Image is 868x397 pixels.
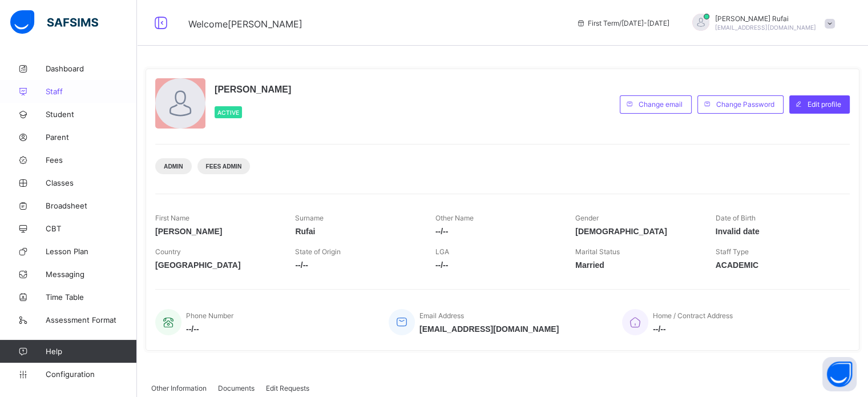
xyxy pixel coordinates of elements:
span: [PERSON_NAME] [215,85,291,95]
span: Date of Birth [716,214,756,222]
span: Lesson Plan [46,247,137,256]
span: Parent [46,133,137,142]
span: Help [46,347,136,356]
span: LGA [435,247,449,256]
span: Welcome [PERSON_NAME] [188,18,302,30]
span: Change Password [716,100,774,109]
span: [PERSON_NAME] [155,227,278,236]
span: Rufai [295,227,418,236]
span: Edit Requests [266,384,309,392]
span: Change email [639,100,683,109]
span: Staff Type [716,247,749,256]
span: Time Table [46,292,137,302]
span: [PERSON_NAME] Rufai [715,14,816,23]
span: Gender [575,214,599,222]
span: Invalid date [716,227,838,236]
span: Edit profile [808,100,841,109]
span: First Name [155,214,189,222]
span: Admin [164,163,183,170]
span: [EMAIL_ADDRESS][DOMAIN_NAME] [419,324,559,334]
span: Other Information [151,384,207,392]
span: Configuration [46,370,136,379]
span: Active [217,109,239,116]
span: Fees [46,155,137,165]
span: --/-- [295,260,418,270]
span: session/term information [576,19,669,27]
div: AbiodunRufai [681,14,841,33]
span: Marital Status [575,247,620,256]
span: Messaging [46,270,137,279]
span: --/-- [435,227,558,236]
span: Dashboard [46,64,137,73]
span: Broadsheet [46,201,137,210]
span: Home / Contract Address [653,311,733,320]
span: Classes [46,178,137,187]
span: [DEMOGRAPHIC_DATA] [575,227,698,236]
span: --/-- [435,260,558,270]
span: CBT [46,224,137,233]
span: [EMAIL_ADDRESS][DOMAIN_NAME] [715,24,816,31]
button: Open asap [822,357,857,391]
span: Student [46,110,137,119]
span: --/-- [653,324,733,334]
span: --/-- [186,324,233,334]
span: Country [155,247,181,256]
img: safsims [10,10,98,34]
span: Staff [46,87,137,96]
span: Married [575,260,698,270]
span: Phone Number [186,311,233,320]
span: Surname [295,214,324,222]
span: Email Address [419,311,464,320]
span: State of Origin [295,247,341,256]
span: ACADEMIC [716,260,838,270]
span: Other Name [435,214,474,222]
span: Documents [218,384,255,392]
span: Fees Admin [206,163,242,170]
span: [GEOGRAPHIC_DATA] [155,260,278,270]
span: Assessment Format [46,315,137,324]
